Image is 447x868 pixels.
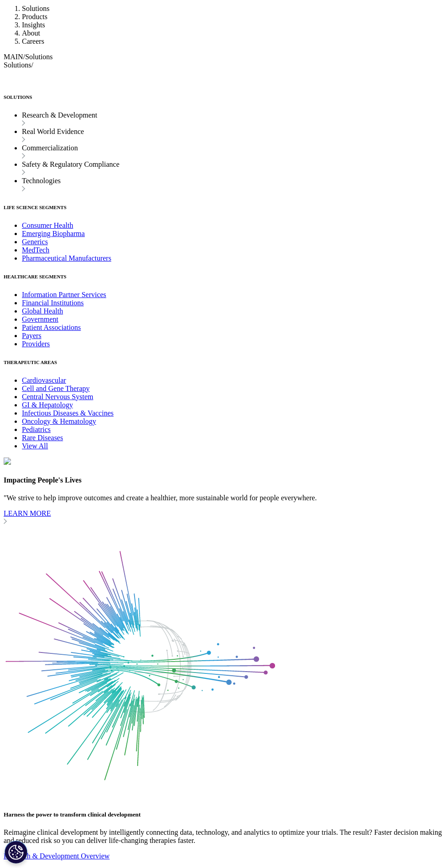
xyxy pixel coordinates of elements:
[22,324,81,331] a: Patient Associations
[22,230,85,237] a: Emerging Biopharma
[4,205,443,210] h6: LIFE SCIENCE SEGMENTS
[4,494,443,502] p: "We strive to help improve outcomes and create a healthier, more sustainable world for people eve...
[5,841,27,863] button: Cookie Settings
[4,61,443,83] div: /
[22,417,96,425] a: Oncology & Hematology
[22,221,73,229] a: Consumer Health
[4,360,443,365] h6: THERAPEUTIC AREAS
[22,376,66,384] a: Cardiovascular
[22,315,58,323] a: Government
[22,385,90,392] a: Cell and Gene Therapy
[4,94,443,100] h6: SOLUTIONS
[4,274,443,279] h6: HEALTHCARE SEGMENTS
[22,393,93,401] a: Central Nervous System
[22,442,48,450] a: View All
[4,53,443,61] div: /
[4,61,31,69] span: Solutions
[4,476,443,484] h4: Impacting People's Lives
[22,409,114,417] a: Infectious Diseases & Vaccines
[22,160,443,177] li: Safety & Regulatory Compliance
[4,53,23,61] span: MAIN
[22,246,49,254] a: MedTech
[22,401,73,409] a: GI & Hepatology
[22,177,443,193] li: Technologies
[4,811,443,818] h5: Harness the power to transform clinical development
[25,53,52,61] span: Solutions
[22,13,47,21] a: Products
[22,291,106,298] a: Information Partner Services
[22,29,40,37] a: About
[22,21,45,29] a: Insights
[4,457,11,465] img: our-impact.jpeg
[22,37,44,45] a: Careers
[22,299,84,307] a: Financial Institutions
[22,238,48,246] a: Generics
[22,434,63,442] a: Rare Diseases
[4,509,443,526] a: LEARN MORE
[22,332,42,339] a: Payers
[22,144,443,160] li: Commercialization
[22,128,443,144] li: Real World Evidence
[22,307,63,315] a: Global Health
[4,526,277,799] img: rdssolutionartwhite_outlines.png
[4,828,443,845] p: Reimagine clinical development by intelligently connecting data, technology, and analytics to opt...
[22,340,50,348] a: Providers
[22,111,443,128] li: Research & Development
[22,426,51,433] a: Pediatrics
[22,5,49,12] a: Solutions
[22,254,111,262] a: Pharmaceutical Manufacturers
[4,852,109,860] a: Research & Development Overview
